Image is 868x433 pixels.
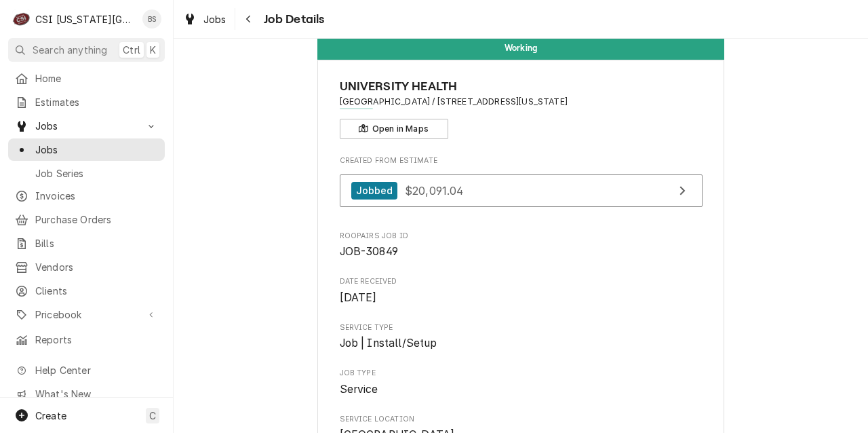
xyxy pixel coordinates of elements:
div: CSI Kansas City's Avatar [12,10,31,29]
span: Search anything [33,43,107,57]
span: Reports [35,333,158,347]
span: JOB-30849 [340,245,398,258]
span: Jobs [203,12,226,26]
div: Job Type [340,368,703,397]
span: What's New [35,387,157,401]
a: Estimates [8,91,165,113]
span: Job Type [340,368,703,379]
span: Pricebook [35,307,138,322]
a: View Estimate [340,174,703,208]
div: Service Type [340,322,703,352]
a: Purchase Orders [8,208,165,231]
a: Reports [8,328,165,351]
div: Jobbed [351,182,398,200]
span: K [150,43,156,57]
button: Search anythingCtrlK [8,38,165,62]
span: Jobs [35,119,138,133]
span: Job Series [35,166,158,181]
span: Create [35,410,66,421]
span: Date Received [340,276,703,287]
span: Roopairs Job ID [340,231,703,242]
button: Navigate back [238,8,260,30]
span: Address [340,96,703,108]
span: Job Details [260,10,325,29]
span: Clients [35,284,158,298]
span: Service [340,383,378,396]
div: C [12,10,31,29]
span: Working [505,43,537,52]
a: Invoices [8,185,165,207]
a: Go to Pricebook [8,303,165,326]
div: Brent Seaba's Avatar [142,10,161,29]
a: Jobs [8,138,165,161]
span: Created From Estimate [340,155,703,166]
span: Date Received [340,290,703,306]
button: Open in Maps [340,119,448,139]
div: Created From Estimate [340,155,703,214]
span: Bills [35,236,158,250]
div: Status [317,36,724,60]
div: Date Received [340,276,703,305]
span: Purchase Orders [35,212,158,227]
span: Home [35,71,158,86]
span: C [149,409,156,423]
span: Name [340,77,703,96]
span: Roopairs Job ID [340,244,703,260]
span: Jobs [35,143,158,157]
span: $20,091.04 [405,183,464,197]
span: Job Type [340,381,703,398]
span: Service Location [340,414,703,425]
a: Job Series [8,162,165,185]
div: Roopairs Job ID [340,231,703,260]
span: Ctrl [123,43,140,57]
div: Client Information [340,77,703,139]
span: Help Center [35,363,157,377]
span: Invoices [35,189,158,203]
a: Go to What's New [8,383,165,405]
span: Vendors [35,260,158,274]
a: Bills [8,232,165,255]
span: Service Type [340,322,703,333]
a: Go to Help Center [8,359,165,381]
span: [DATE] [340,291,377,304]
span: Service Type [340,335,703,352]
a: Vendors [8,256,165,278]
a: Jobs [178,8,232,31]
a: Home [8,67,165,90]
span: Estimates [35,95,158,109]
a: Clients [8,280,165,302]
span: Job | Install/Setup [340,337,437,350]
div: CSI [US_STATE][GEOGRAPHIC_DATA] [35,12,135,26]
a: Go to Jobs [8,115,165,137]
div: BS [142,10,161,29]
